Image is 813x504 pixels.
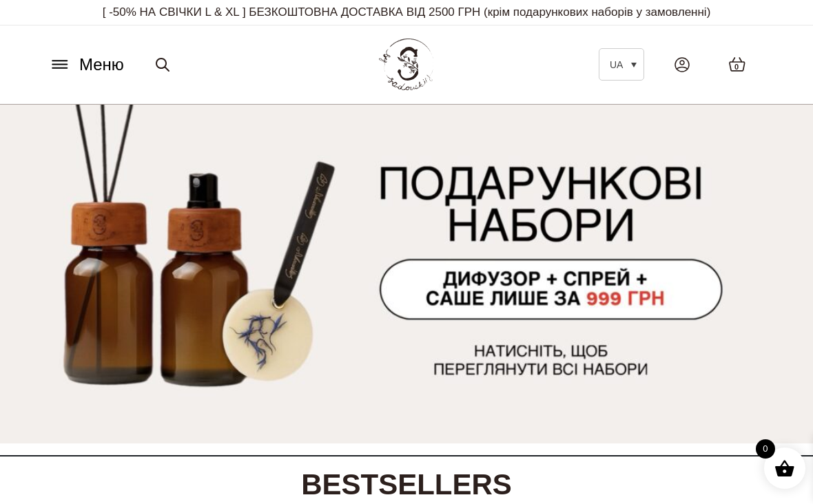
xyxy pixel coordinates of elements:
[610,59,623,70] span: UA
[45,52,128,78] button: Меню
[599,48,644,81] a: UA
[734,61,739,73] span: 0
[79,52,124,77] span: Меню
[379,39,434,90] img: BY SADOVSKIY
[714,43,760,86] a: 0
[756,439,775,459] span: 0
